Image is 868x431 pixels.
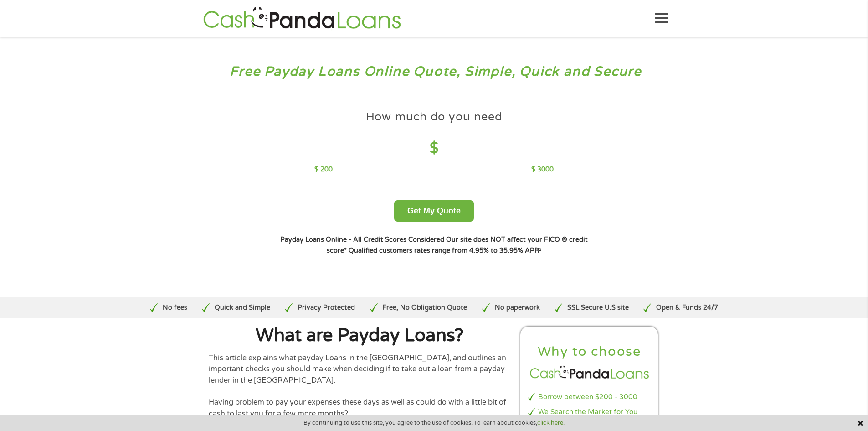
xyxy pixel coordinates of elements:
h4: $ [314,139,554,158]
p: Having problem to pay your expenses these days as well as could do with a little bit of cash to l... [209,397,511,419]
p: No fees [163,303,187,313]
p: SSL Secure U.S site [567,303,629,313]
h2: Why to choose [528,343,651,360]
h1: What are Payday Loans? [209,327,511,345]
li: We Search the Market for You [528,407,651,417]
strong: Qualified customers rates range from 4.95% to 35.95% APR¹ [349,247,541,254]
p: $ 200 [314,165,333,175]
strong: Payday Loans Online - All Credit Scores Considered [280,236,444,244]
span: By continuing to use this site, you agree to the use of cookies. To learn about cookies, [303,420,565,426]
p: $ 3000 [531,165,554,175]
p: Free, No Obligation Quote [382,303,467,313]
a: click here. [537,419,565,426]
p: Quick and Simple [215,303,270,313]
strong: Our site does NOT affect your FICO ® credit score* [327,236,588,254]
p: This article explains what payday Loans in the [GEOGRAPHIC_DATA], and outlines an important check... [209,353,511,386]
img: GetLoanNow Logo [200,5,404,31]
p: No paperwork [495,303,540,313]
button: Get My Quote [394,200,474,222]
li: Borrow between $200 - 3000 [528,392,651,402]
h3: Free Payday Loans Online Quote, Simple, Quick and Secure [26,63,842,80]
p: Open & Funds 24/7 [656,303,718,313]
h4: How much do you need [366,109,503,125]
p: Privacy Protected [298,303,355,313]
